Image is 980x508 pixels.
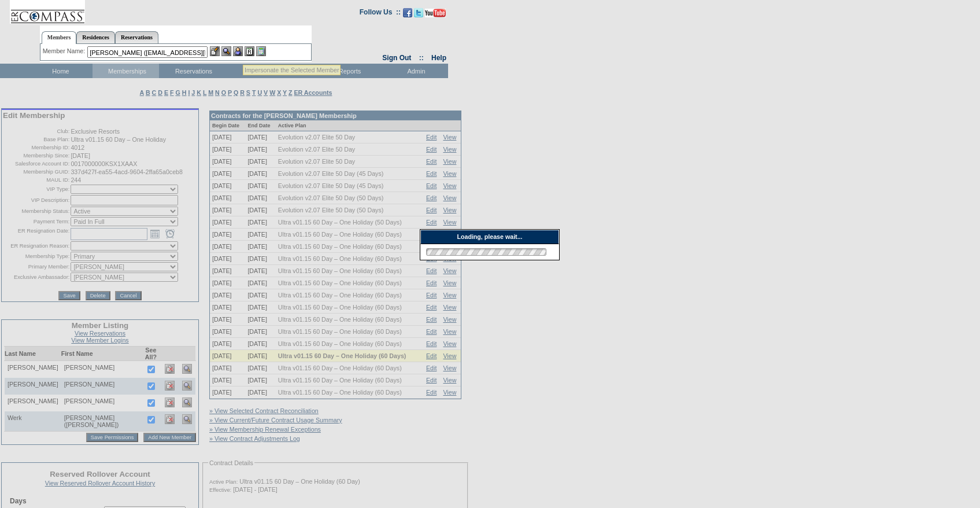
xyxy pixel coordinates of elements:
[403,8,412,17] img: Become our fan on Facebook
[360,7,401,21] td: Follow Us ::
[382,54,411,62] a: Sign Out
[425,12,446,19] a: Subscribe to our YouTube Channel
[42,31,77,44] a: Members
[76,31,115,43] a: Residences
[414,8,423,17] img: Follow us on Twitter
[423,246,550,257] img: loading.gif
[43,46,87,56] div: Member Name:
[245,46,254,56] img: Reservations
[403,12,412,19] a: Become our fan on Facebook
[233,46,243,56] img: Impersonate
[115,31,158,43] a: Reservations
[419,54,424,62] span: ::
[414,12,423,19] a: Follow us on Twitter
[431,54,446,62] a: Help
[420,230,559,244] div: Loading, please wait...
[210,46,220,56] img: b_edit.gif
[221,46,231,56] img: View
[425,9,446,17] img: Subscribe to our YouTube Channel
[256,46,266,56] img: b_calculator.gif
